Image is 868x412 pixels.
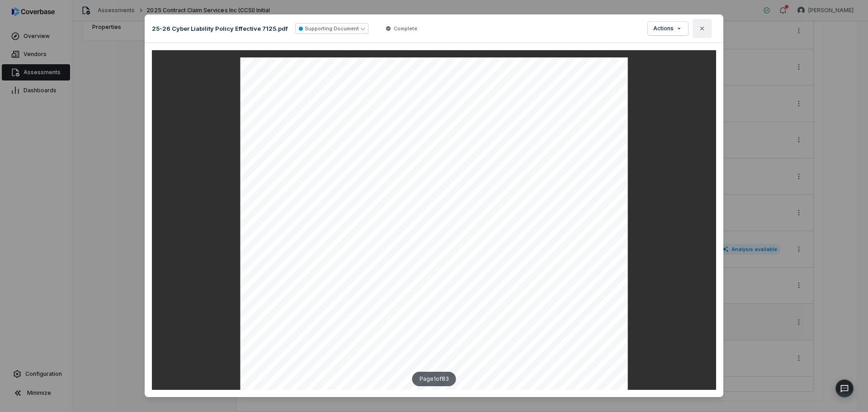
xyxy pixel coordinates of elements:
[152,24,288,33] p: 25-26 Cyber Liability Policy Effective 7125.pdf
[648,22,688,35] button: Actions
[412,372,456,386] div: Page 1 of 83
[653,25,674,32] span: Actions
[295,23,368,34] button: Supporting Document
[394,25,417,32] span: Complete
